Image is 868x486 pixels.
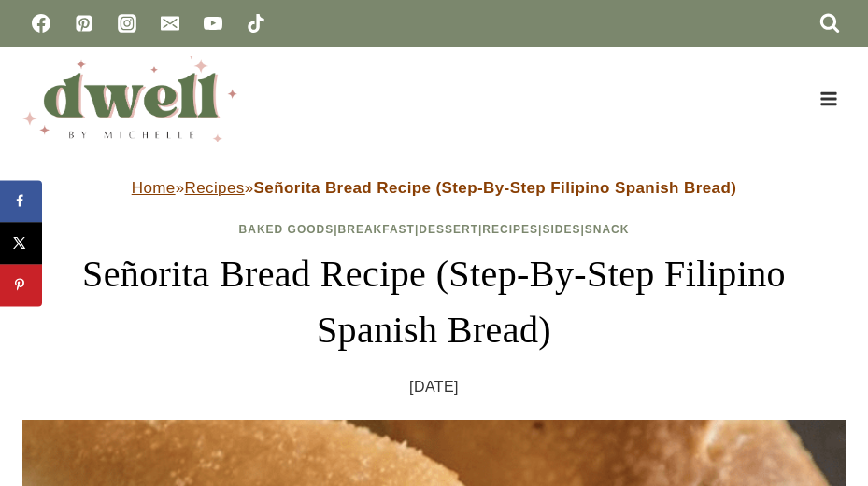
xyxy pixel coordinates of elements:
a: Dessert [419,223,478,236]
strong: Señorita Bread Recipe (Step-By-Step Filipino Spanish Bread) [254,179,737,197]
a: Home [132,179,176,197]
a: Baked Goods [239,223,334,236]
a: Snack [585,223,630,236]
span: | | | | | [239,223,630,236]
img: DWELL by michelle [22,56,237,142]
button: View Search Form [814,7,846,39]
a: Breakfast [338,223,415,236]
h1: Señorita Bread Recipe (Step-By-Step Filipino Spanish Bread) [22,246,846,358]
span: » » [132,179,737,197]
time: [DATE] [409,373,459,401]
a: TikTok [237,5,275,42]
a: Facebook [22,5,60,42]
a: Instagram [108,5,146,42]
a: Recipes [482,223,538,236]
a: Recipes [185,179,245,197]
a: Email [151,5,189,42]
button: Open menu [811,84,846,113]
a: Sides [542,223,580,236]
a: Pinterest [65,5,103,42]
a: YouTube [194,5,232,42]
